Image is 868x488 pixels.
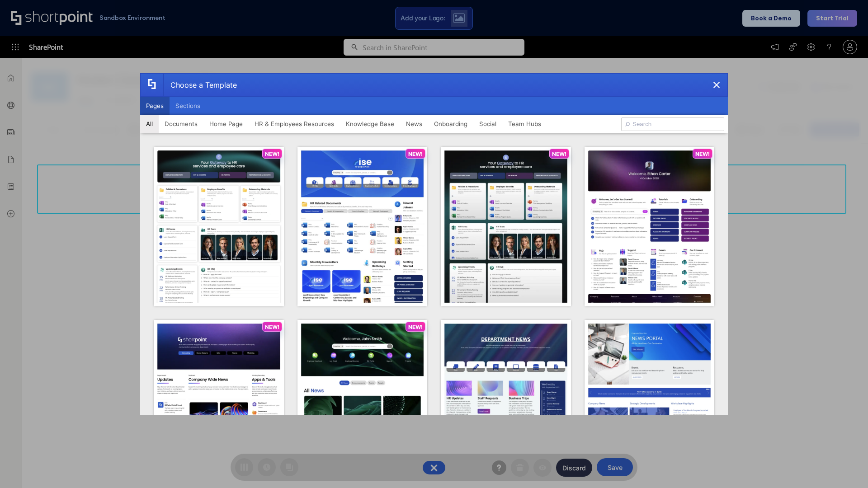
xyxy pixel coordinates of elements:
p: NEW! [408,324,423,330]
p: NEW! [265,150,279,157]
input: Search [621,117,724,131]
p: NEW! [408,150,423,157]
button: Sections [170,97,206,115]
div: template selector [140,73,728,415]
div: Choose a Template [163,74,237,96]
button: Knowledge Base [340,115,400,133]
button: Home Page [203,115,249,133]
button: Documents [159,115,203,133]
button: Team Hubs [502,115,547,133]
p: NEW! [552,150,566,157]
p: NEW! [265,324,279,330]
button: All [140,115,159,133]
iframe: Chat Widget [823,445,868,488]
button: HR & Employees Resources [249,115,340,133]
p: NEW! [695,150,710,157]
button: News [400,115,428,133]
button: Onboarding [428,115,473,133]
button: Social [473,115,502,133]
button: Pages [140,97,170,115]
